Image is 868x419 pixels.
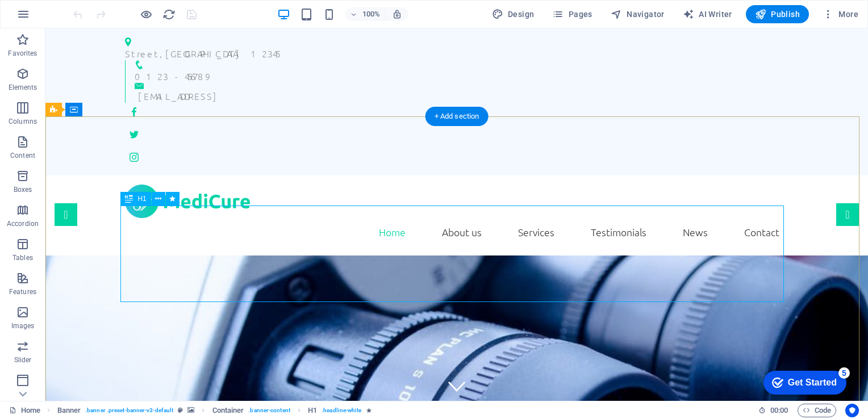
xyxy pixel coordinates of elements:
p: Images [11,321,35,330]
button: 100% [345,7,386,21]
span: . headline-white [322,404,361,417]
div: Get Started [34,12,82,23]
button: Navigator [606,5,669,23]
button: Design [487,5,539,23]
nav: breadcrumb [57,404,372,417]
span: : [778,406,780,414]
span: Design [492,9,535,20]
p: Features [9,287,36,296]
button: Pages [548,5,596,23]
span: Click to select. Double-click to edit [212,404,244,417]
span: Code [803,404,831,417]
button: Click here to leave preview mode and continue editing [139,7,153,21]
div: Get Started 5 items remaining, 0% complete [9,6,92,30]
i: Reload page [162,8,176,21]
i: On resize automatically adjust zoom level to fit chosen device. [392,9,402,19]
span: . banner-content [248,404,290,417]
p: Accordion [7,219,39,228]
span: H1 [137,195,146,202]
p: Tables [12,253,33,262]
span: 00 00 [770,404,788,417]
span: Pages [552,9,592,20]
button: More [818,5,863,23]
span: Click to select. Double-click to edit [308,404,317,417]
p: Favorites [8,49,37,58]
span: More [823,9,858,20]
i: Element contains an animation [366,407,372,413]
button: AI Writer [678,5,737,23]
p: Content [10,151,35,160]
p: Columns [9,117,37,126]
button: Code [798,404,836,417]
span: Publish [755,9,800,20]
i: This element is a customizable preset [178,407,183,413]
h6: Session time [758,404,788,417]
span: Click to select. Double-click to edit [57,404,81,417]
a: Click to cancel selection. Double-click to open Pages [9,404,40,417]
h6: 100% [362,7,381,21]
span: . banner .preset-banner-v3-default [85,404,173,417]
div: Design (Ctrl+Alt+Y) [487,5,539,23]
p: Elements [9,83,37,92]
div: 5 [84,2,95,14]
button: Publish [746,5,809,23]
i: This element contains a background [187,407,194,413]
div: + Add section [425,107,489,126]
p: Slider [14,355,32,364]
p: Boxes [14,185,32,194]
span: Navigator [611,9,665,20]
span: AI Writer [683,9,732,20]
button: reload [162,7,176,21]
button: Usercentrics [845,404,859,417]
